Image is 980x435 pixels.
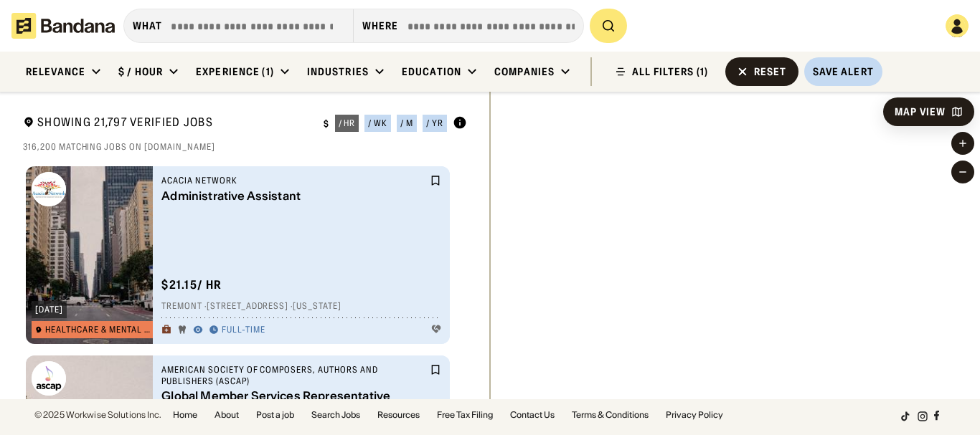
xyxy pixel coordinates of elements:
a: Terms & Conditions [572,411,649,419]
div: Where [362,19,399,32]
a: Free Tax Filing [437,411,493,419]
div: ALL FILTERS (1) [632,67,708,77]
div: Tremont · [STREET_ADDRESS] · [US_STATE] [161,301,441,312]
div: 316,200 matching jobs on [DOMAIN_NAME] [23,141,467,153]
div: Relevance [26,65,85,78]
a: Contact Us [510,411,555,419]
div: $ [324,118,329,130]
div: Companies [494,65,555,78]
div: Save Alert [813,65,874,78]
img: Acacia Network logo [32,172,66,206]
div: © 2025 Workwise Solutions Inc. [34,411,161,419]
div: American Society of Composers, Authors and Publishers (ASCAP) [161,364,427,386]
div: Reset [754,67,787,77]
div: Education [402,65,461,78]
a: Home [173,411,197,419]
div: what [133,19,162,32]
img: Bandana logotype [11,13,115,39]
a: Post a job [256,411,294,419]
div: Healthcare & Mental Health [45,325,155,334]
div: $ / hour [118,65,163,78]
a: Privacy Policy [666,411,723,419]
a: Resources [377,411,420,419]
a: Search Jobs [311,411,360,419]
div: [DATE] [35,305,63,314]
div: Global Member Services Representative [161,390,427,403]
img: American Society of Composers, Authors and Publishers (ASCAP) logo [32,361,66,396]
div: Experience (1) [196,65,274,78]
a: About [215,411,239,419]
div: Acacia Network [161,175,427,186]
div: grid [23,161,467,399]
div: Administrative Assistant [161,189,427,203]
div: / yr [426,119,443,128]
div: $ 21.15 / hr [161,277,222,292]
div: Map View [895,107,946,117]
div: / hr [339,119,356,128]
div: Full-time [222,325,265,336]
div: Industries [307,65,369,78]
div: / wk [368,119,387,128]
div: Showing 21,797 Verified Jobs [23,115,312,133]
div: / m [400,119,413,128]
